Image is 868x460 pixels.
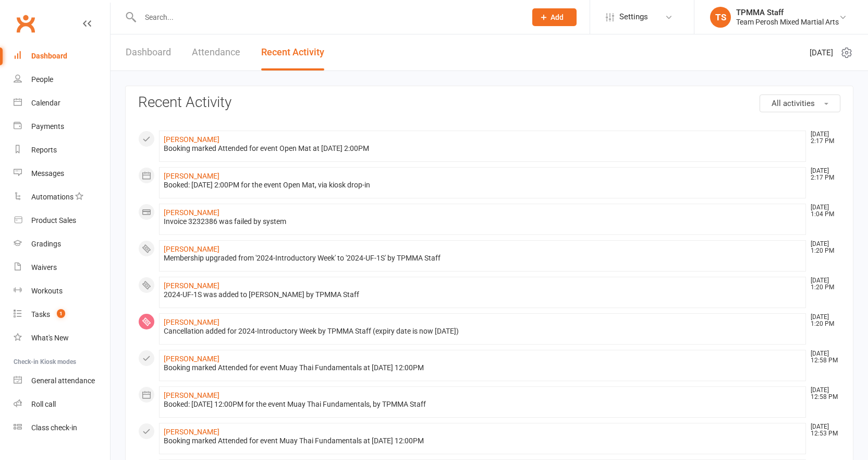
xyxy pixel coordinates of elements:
div: Messages [31,169,64,178]
a: Reports [14,138,110,162]
div: Reports [31,146,57,154]
a: Gradings [14,232,110,256]
div: 2024-UF-1S was added to [PERSON_NAME] by TPMMA Staff [164,290,801,299]
div: Booking marked Attended for event Open Mat at [DATE] 2:00PM [164,144,801,153]
a: [PERSON_NAME] [164,135,219,144]
a: Workouts [14,279,110,303]
a: [PERSON_NAME] [164,245,219,253]
a: Dashboard [126,34,171,70]
span: Settings [619,5,648,29]
a: Payments [14,115,110,138]
div: People [31,75,53,84]
a: Tasks 1 [14,303,110,326]
div: Calendar [31,99,60,107]
div: TPMMA Staff [736,8,839,17]
div: Dashboard [31,52,67,60]
a: People [14,68,110,91]
a: Waivers [14,256,110,279]
div: Payments [31,122,64,131]
div: TS [710,7,731,28]
time: [DATE] 1:20 PM [805,277,840,291]
h3: Recent Activity [138,95,840,111]
div: Roll call [31,400,56,408]
span: Add [551,13,564,21]
div: Waivers [31,263,57,272]
a: Attendance [192,34,240,70]
a: [PERSON_NAME] [164,318,219,326]
span: All activities [772,99,815,108]
a: Dashboard [14,44,110,68]
div: Membership upgraded from '2024-Introductory Week' to '2024-UF-1S' by TPMMA Staff [164,254,801,263]
button: Add [532,8,577,26]
a: Calendar [14,91,110,115]
a: [PERSON_NAME] [164,391,219,399]
time: [DATE] 2:17 PM [805,131,840,145]
div: Booking marked Attended for event Muay Thai Fundamentals at [DATE] 12:00PM [164,363,801,372]
a: [PERSON_NAME] [164,172,219,180]
div: Tasks [31,310,50,319]
span: [DATE] [810,46,833,59]
a: Messages [14,162,110,185]
div: Invoice 3232386 was failed by system [164,217,801,226]
button: All activities [760,95,840,112]
time: [DATE] 12:58 PM [805,387,840,400]
a: General attendance kiosk mode [14,369,110,393]
a: [PERSON_NAME] [164,208,219,217]
a: Recent Activity [261,34,324,70]
div: Booking marked Attended for event Muay Thai Fundamentals at [DATE] 12:00PM [164,437,801,445]
div: Automations [31,193,74,201]
a: Class kiosk mode [14,416,110,440]
a: Automations [14,185,110,209]
time: [DATE] 12:53 PM [805,423,840,437]
input: Search... [137,10,519,25]
div: Booked: [DATE] 12:00PM for the event Muay Thai Fundamentals, by TPMMA Staff [164,400,801,409]
div: Class check-in [31,423,77,432]
a: Roll call [14,393,110,416]
div: Team Perosh Mixed Martial Arts [736,17,839,27]
div: Product Sales [31,216,76,225]
time: [DATE] 2:17 PM [805,168,840,181]
time: [DATE] 1:04 PM [805,204,840,218]
div: What's New [31,334,69,342]
time: [DATE] 1:20 PM [805,314,840,327]
a: [PERSON_NAME] [164,355,219,363]
time: [DATE] 12:58 PM [805,350,840,364]
time: [DATE] 1:20 PM [805,241,840,254]
div: Workouts [31,287,63,295]
div: Booked: [DATE] 2:00PM for the event Open Mat, via kiosk drop-in [164,181,801,190]
a: [PERSON_NAME] [164,428,219,436]
span: 1 [57,309,65,318]
a: Product Sales [14,209,110,232]
div: General attendance [31,376,95,385]
a: Clubworx [13,10,39,37]
a: [PERSON_NAME] [164,281,219,290]
div: Cancellation added for 2024-Introductory Week by TPMMA Staff (expiry date is now [DATE]) [164,327,801,336]
a: What's New [14,326,110,350]
div: Gradings [31,240,61,248]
